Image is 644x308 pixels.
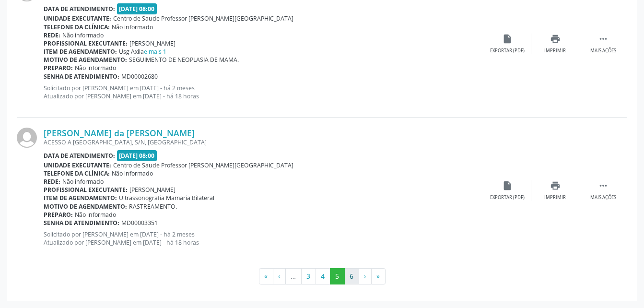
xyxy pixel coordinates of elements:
b: Senha de atendimento: [44,219,119,227]
b: Item de agendamento: [44,47,117,56]
button: Go to last page [371,268,386,284]
span: [DATE] 08:00 [117,150,157,161]
p: Solicitado por [PERSON_NAME] em [DATE] - há 2 meses Atualizado por [PERSON_NAME] em [DATE] - há 1... [44,230,483,247]
b: Data de atendimento: [44,5,115,13]
b: Preparo: [44,64,73,72]
div: Imprimir [544,47,566,54]
i: print [550,34,561,44]
button: Go to previous page [273,268,286,284]
span: Usg Axila [119,47,166,56]
span: Ultrassonografia Mamaria Bilateral [119,194,214,202]
img: img [17,128,37,148]
span: Centro de Saude Professor [PERSON_NAME][GEOGRAPHIC_DATA] [113,161,293,169]
p: Solicitado por [PERSON_NAME] em [DATE] - há 2 meses Atualizado por [PERSON_NAME] em [DATE] - há 1... [44,84,483,100]
span: MD00003351 [121,219,158,227]
i: insert_drive_file [502,180,513,191]
button: Go to next page [359,268,372,284]
button: Go to page 6 [344,268,359,284]
span: [DATE] 08:00 [117,3,157,14]
div: Exportar (PDF) [490,47,525,54]
div: Imprimir [544,194,566,201]
b: Data de atendimento: [44,152,115,160]
ul: Pagination [17,268,627,284]
i: insert_drive_file [502,34,513,44]
b: Preparo: [44,211,73,219]
b: Motivo de agendamento: [44,56,127,64]
span: RASTREAMENTO. [129,202,177,211]
span: Centro de Saude Professor [PERSON_NAME][GEOGRAPHIC_DATA] [113,14,293,23]
div: Exportar (PDF) [490,194,525,201]
button: Go to page 5 [330,268,345,284]
b: Unidade executante: [44,14,111,23]
span: MD00002680 [121,72,158,81]
span: Não informado [75,211,116,219]
span: Não informado [112,169,153,178]
b: Senha de atendimento: [44,72,119,81]
b: Profissional executante: [44,39,128,47]
span: SEGUIMENTO DE NEOPLASIA DE MAMA. [129,56,239,64]
b: Telefone da clínica: [44,23,110,31]
b: Unidade executante: [44,161,111,169]
span: [PERSON_NAME] [129,186,176,194]
i: print [550,180,561,191]
span: Não informado [62,178,104,186]
b: Profissional executante: [44,186,128,194]
b: Rede: [44,178,60,186]
b: Motivo de agendamento: [44,202,127,211]
a: e mais 1 [144,47,166,56]
span: Não informado [112,23,153,31]
a: [PERSON_NAME] da [PERSON_NAME] [44,128,195,138]
button: Go to page 4 [316,268,330,284]
span: Não informado [75,64,116,72]
div: Mais ações [590,47,616,54]
b: Telefone da clínica: [44,169,110,178]
div: ACESSO A [GEOGRAPHIC_DATA], S/N, [GEOGRAPHIC_DATA] [44,138,483,146]
button: Go to page 3 [301,268,316,284]
button: Go to first page [259,268,273,284]
div: Mais ações [590,194,616,201]
i:  [598,180,609,191]
span: Não informado [62,31,104,39]
span: [PERSON_NAME] [129,39,176,47]
b: Item de agendamento: [44,194,117,202]
i:  [598,34,609,44]
b: Rede: [44,31,60,39]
